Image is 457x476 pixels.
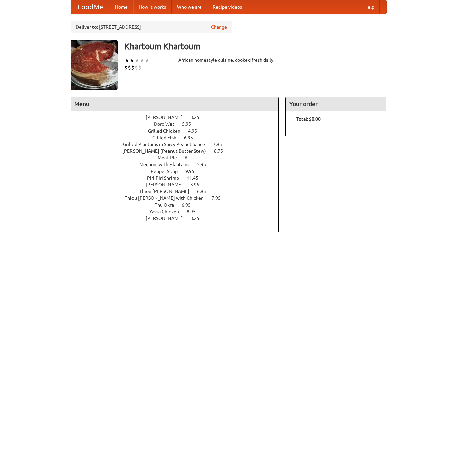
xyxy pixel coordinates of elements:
span: 7.95 [213,142,229,147]
span: [PERSON_NAME] (Peanut Butter Stew) [122,148,213,154]
span: Grilled Plantains in Spicy Peanut Sauce [123,142,212,147]
span: 7.95 [212,195,227,201]
span: 11.45 [187,175,205,181]
a: Change [211,24,227,30]
div: Deliver to: [STREET_ADDRESS] [71,21,232,33]
span: 5.95 [197,162,213,167]
span: Pepper Soup [151,169,184,174]
a: How it works [133,0,172,14]
a: Grilled Fish 6.95 [152,135,205,140]
span: Grilled Chicken [148,128,187,134]
span: Thu Okra [155,202,181,208]
span: [PERSON_NAME] [146,115,189,120]
a: Who we are [172,0,207,14]
span: [PERSON_NAME] [146,216,189,221]
span: 3.95 [190,182,206,187]
li: $ [131,64,135,71]
span: [PERSON_NAME] [146,182,189,187]
span: 8.25 [190,216,206,221]
a: Home [110,0,133,14]
span: Piri-Piri Shrimp [147,175,186,181]
a: Yassa Chicken 8.95 [149,209,208,214]
span: 6.95 [182,202,197,208]
a: [PERSON_NAME] 3.95 [146,182,212,187]
span: 5.95 [182,121,198,127]
li: ★ [129,57,135,64]
a: Meat Pie 6 [158,155,200,160]
a: Doro Wat 5.95 [154,121,203,127]
span: 6.95 [197,189,213,194]
a: FoodMe [71,0,110,14]
span: Thiou [PERSON_NAME] [139,189,196,194]
span: Doro Wat [154,121,181,127]
span: Grilled Fish [152,135,183,140]
a: Pepper Soup 9.95 [151,169,207,174]
span: 9.95 [185,169,201,174]
img: angular.jpg [71,40,118,90]
div: African homestyle cuisine, cooked fresh daily. [178,57,279,63]
span: Yassa Chicken [149,209,186,214]
b: Total: $0.00 [296,116,321,122]
span: 6.95 [184,135,200,140]
li: $ [138,64,141,71]
span: 8.75 [214,148,230,154]
span: 4.95 [188,128,204,134]
li: $ [128,64,131,71]
span: 6 [185,155,194,160]
li: ★ [140,57,145,64]
a: [PERSON_NAME] 8.25 [146,216,212,221]
span: Thiou [PERSON_NAME] with Chicken [125,195,211,201]
a: Thiou [PERSON_NAME] with Chicken 7.95 [125,195,233,201]
li: ★ [145,57,150,64]
a: Mechoui with Plantains 5.95 [139,162,219,167]
span: 8.25 [190,115,206,120]
li: ★ [124,57,129,64]
span: Meat Pie [158,155,184,160]
a: Thu Okra 6.95 [155,202,203,208]
li: $ [135,64,138,71]
a: Grilled Chicken 4.95 [148,128,210,134]
a: [PERSON_NAME] (Peanut Butter Stew) 8.75 [122,148,235,154]
a: Help [359,0,380,14]
span: 8.95 [187,209,202,214]
a: Grilled Plantains in Spicy Peanut Sauce 7.95 [123,142,234,147]
h4: Menu [71,97,279,111]
li: $ [124,64,128,71]
a: Piri-Piri Shrimp 11.45 [147,175,211,181]
li: ★ [135,57,140,64]
a: Thiou [PERSON_NAME] 6.95 [139,189,219,194]
h3: Khartoum Khartoum [124,40,387,53]
a: Recipe videos [207,0,247,14]
span: Mechoui with Plantains [139,162,196,167]
h4: Your order [286,97,386,111]
a: [PERSON_NAME] 8.25 [146,115,212,120]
